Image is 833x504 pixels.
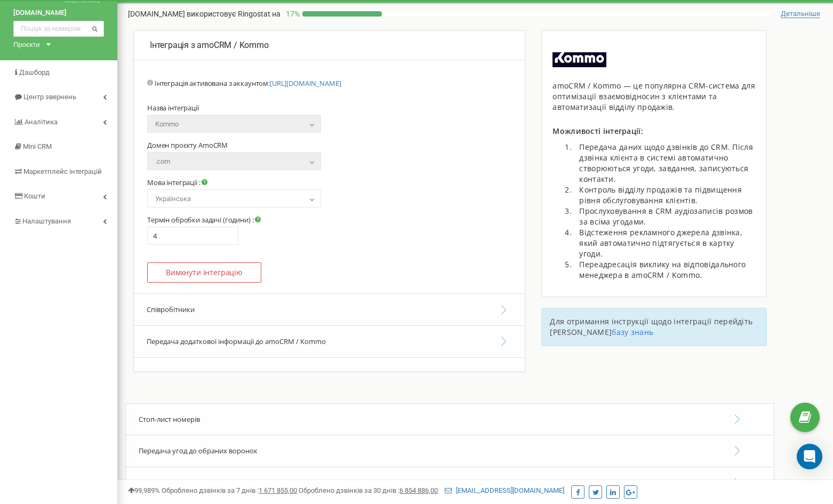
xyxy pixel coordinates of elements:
[150,39,509,52] p: Інтеграція з amoCRM / Kommo
[162,486,297,494] span: Оброблено дзвінків за 7 днів :
[550,316,758,338] p: Для отримання інструкції щодо інтеграції перейдіть [PERSON_NAME]
[23,142,52,150] span: Mini CRM
[147,115,321,133] span: Kommo
[139,478,199,487] span: Сценарії інтеграції
[23,93,76,101] span: Центр звернень
[552,126,755,137] p: Можливості інтеграції:
[574,227,755,259] li: Відстеження рекламного джерела дзвінка, який автоматично підтягується в картку угоди.
[299,486,438,494] span: Оброблено дзвінків за 30 днів :
[23,167,102,175] span: Маркетплейс інтеграцій
[147,178,207,187] label: Мова інтеграції :
[574,142,755,185] li: Передача даних щодо дзвінків до CRM. Після дзвінка клієнта в системі автоматично створюються угод...
[147,189,321,207] span: Українська
[13,39,40,50] div: Проєкти
[128,486,160,494] span: 99,989%
[552,52,606,67] img: image
[24,192,45,200] span: Кошти
[25,118,58,126] span: Аналiтика
[22,217,71,225] span: Налаштування
[155,78,341,88] span: Інтеграція активована з аккаунтом:
[574,259,755,281] li: Переадресація виклику на відповідального менеджера в amoCRM / Kommo.
[151,191,317,206] span: Українська
[399,486,438,494] u: 6 854 886,00
[128,9,281,19] p: [DOMAIN_NAME]
[281,9,302,19] p: 17 %
[574,206,755,227] li: Прослуховування в CRM аудіозаписів розмов за всіма угодами.
[270,78,341,88] a: [URL][DOMAIN_NAME]
[612,327,653,337] a: базу знань
[797,444,822,469] div: Open Intercom Messenger
[574,185,755,206] li: Контроль відділу продажів та підвищення рівня обслуговування клієнтів.
[19,68,50,76] span: Дашборд
[134,293,525,326] button: Співробітники
[187,10,281,18] span: використовує Ringostat на
[13,21,104,37] input: Пошук за номером
[134,326,525,358] button: Передача додаткової інформації до amoCRM / Kommo
[147,152,321,170] span: .com
[147,215,261,224] label: Термін обробки задачі (години) :
[259,486,297,494] u: 1 671 855,00
[552,81,755,113] div: amoCRM / Kommo — це популярна CRM-система для оптимізації взаємовідносин з клієнтами та автоматиз...
[445,486,564,494] a: [EMAIL_ADDRESS][DOMAIN_NAME]
[147,262,261,283] button: Вимкнути інтеграцію
[13,8,104,18] a: [DOMAIN_NAME]
[151,154,317,169] span: .com
[151,117,317,132] span: Kommo
[139,446,258,455] span: Передача угод до обраних воронок
[147,103,199,112] label: Назва інтеграції
[781,10,820,18] span: Детальніше
[147,141,228,149] label: Домен проєкту AmoCRM
[139,414,200,424] span: Стоп-лист номерів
